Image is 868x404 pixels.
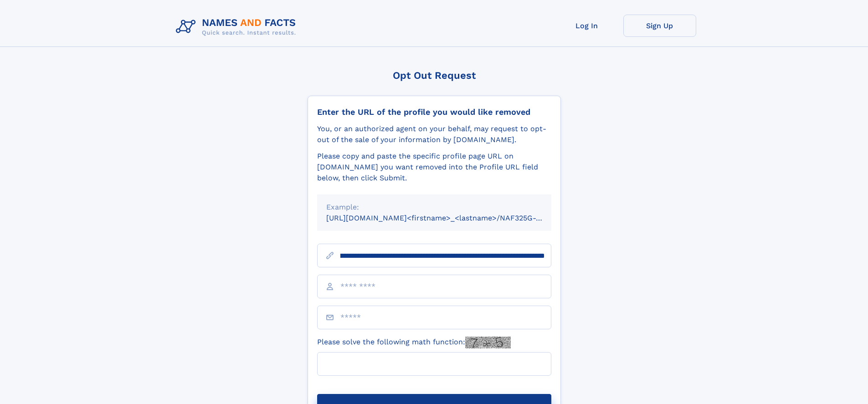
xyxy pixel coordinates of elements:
[326,214,569,222] small: [URL][DOMAIN_NAME]<firstname>_<lastname>/NAF325G-xxxxxxxx
[308,70,561,81] div: Opt Out Request
[317,337,511,348] label: Please solve the following math function:
[550,15,623,37] a: Log In
[317,123,551,145] div: You, or an authorized agent on your behalf, may request to opt-out of the sale of your informatio...
[623,15,696,37] a: Sign Up
[326,202,542,213] div: Example:
[317,107,551,117] div: Enter the URL of the profile you would like removed
[172,15,303,39] img: Logo Names and Facts
[317,151,551,184] div: Please copy and paste the specific profile page URL on [DOMAIN_NAME] you want removed into the Pr...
